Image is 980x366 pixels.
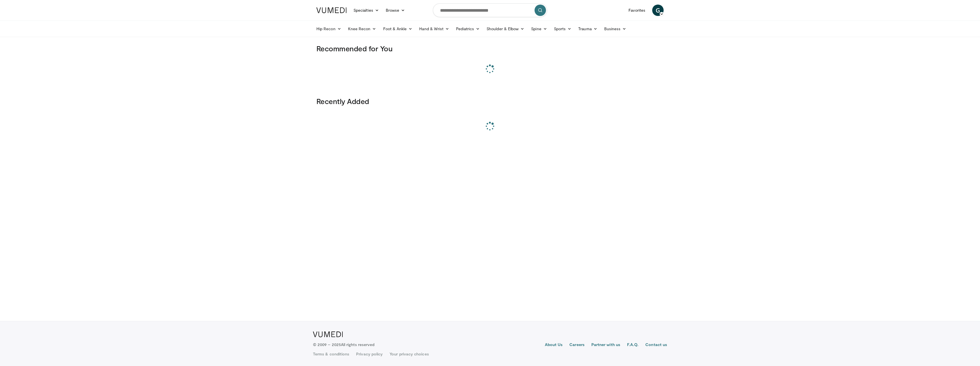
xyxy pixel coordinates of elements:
[433,3,547,17] input: Search topics, interventions
[645,342,667,349] a: Contact us
[652,5,664,16] a: G
[569,342,585,349] a: Careers
[551,23,575,34] a: Sports
[316,44,664,53] h3: Recommended for You
[528,23,550,34] a: Spine
[416,23,453,34] a: Hand & Wrist
[591,342,620,349] a: Partner with us
[627,342,638,349] a: F.A.Q.
[316,97,664,106] h3: Recently Added
[601,23,630,34] a: Business
[575,23,601,34] a: Trauma
[341,342,374,347] span: All rights reserved
[545,342,563,349] a: About Us
[313,332,343,337] img: VuMedi Logo
[453,23,483,34] a: Pediatrics
[313,342,374,347] p: © 2009 – 2025
[382,5,409,16] a: Browse
[380,23,416,34] a: Foot & Ankle
[313,351,349,357] a: Terms & conditions
[313,23,345,34] a: Hip Recon
[389,351,429,357] a: Your privacy choices
[356,351,383,357] a: Privacy policy
[316,7,347,13] img: VuMedi Logo
[483,23,528,34] a: Shoulder & Elbow
[345,23,380,34] a: Knee Recon
[350,5,382,16] a: Specialties
[625,5,649,16] a: Favorites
